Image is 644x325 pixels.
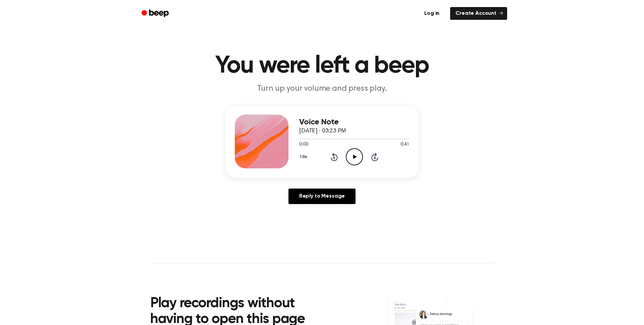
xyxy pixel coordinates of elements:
[299,118,409,127] h3: Voice Note
[193,83,451,94] p: Turn up your volume and press play.
[299,128,346,134] span: [DATE] · 03:23 PM
[400,141,409,148] span: 0:41
[288,189,356,204] a: Reply to Message
[150,54,494,78] h1: You were left a beep
[418,6,446,21] a: Log in
[137,7,175,20] a: Beep
[299,141,308,148] span: 0:00
[299,151,309,163] button: 1.0x
[450,7,507,20] a: Create Account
